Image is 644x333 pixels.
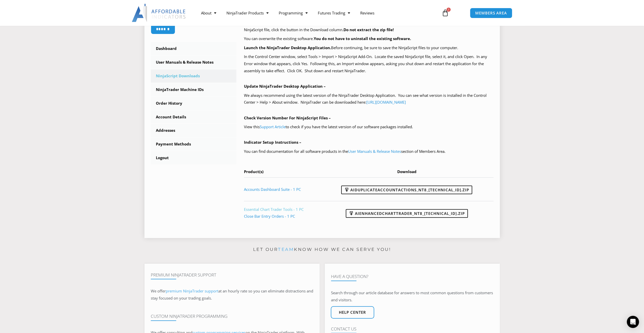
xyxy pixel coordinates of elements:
a: NinjaTrader Machine IDs [151,83,237,96]
span: Help center [339,310,366,314]
a: 3 [434,6,456,20]
a: premium NinjaTrader support [166,288,218,293]
b: Launch the NinjaTrader Desktop Application. [244,45,331,50]
a: Dashboard [151,42,237,55]
span: at an hourly rate so you can eliminate distractions and stay focused on your trading goals. [151,288,313,301]
a: About [196,7,221,19]
a: team [278,247,294,252]
a: Payment Methods [151,138,237,151]
h4: Custom NinjaTrader Programming [151,314,313,319]
a: Help center [331,306,374,319]
a: Close Bar Entry Orders - 1 PC [244,214,295,219]
a: NinjaScript Downloads [151,69,237,83]
a: NinjaTrader Products [221,7,273,19]
span: MEMBERS AREA [475,11,507,15]
nav: Account pages [151,42,237,164]
a: User Manuals & Release Notes [348,149,401,154]
b: Check Version Number For NinjaScript Files – [244,115,331,120]
b: You do not have to uninstall the existing software. [314,36,411,41]
nav: Menu [196,7,436,19]
p: We always recommend using the latest version of the NinjaTrader Desktop Application. You can see ... [244,92,493,106]
a: AIEnhancedChartTrader_NT8_[TECHNICAL_ID].zip [346,209,468,218]
a: User Manuals & Release Notes [151,56,237,69]
span: Download [397,169,417,174]
h4: Have A Question? [331,274,493,279]
a: AIDuplicateAccountActions_NT8_[TECHNICAL_ID].zip [341,186,472,194]
a: Account Details [151,110,237,124]
a: Addresses [151,124,237,137]
h4: Premium NinjaTrader Support [151,272,313,277]
p: In the Control Center window, select Tools > Import > NinjaScript Add-On. Locate the saved NinjaS... [244,53,493,75]
b: Do not extract the zip file! [343,27,394,32]
span: 3 [447,8,451,12]
span: We offer [151,288,166,293]
p: View this to check if you have the latest version of our software packages installed. [244,123,493,131]
a: Support Article [260,124,286,129]
p: Let our know how we can serve you! [144,246,500,254]
b: Indicator Setup Instructions – [244,140,301,145]
a: Logout [151,151,237,164]
span: Product(s) [244,169,263,174]
h4: Contact Us [331,326,493,331]
a: Reviews [355,7,379,19]
a: [URL][DOMAIN_NAME] [366,100,406,105]
p: You can find documentation for all software products in the section of Members Area. [244,148,493,155]
p: Search through our article database for answers to most common questions from customers and visit... [331,289,493,304]
a: Futures Trading [312,7,355,19]
img: LogoAI | Affordable Indicators – NinjaTrader [132,4,186,22]
a: MEMBERS AREA [470,8,512,18]
p: Before continuing, be sure to save the NinjaScript files to your computer. [244,44,493,51]
b: Update NinjaTrader Desktop Application – [244,84,326,89]
p: Your purchased products with available NinjaScript downloads are listed in the table below, at th... [244,19,493,33]
a: Essential Chart Trader Tools - 1 PC [244,207,304,212]
a: Order History [151,97,237,110]
a: Accounts Dashboard Suite - 1 PC [244,187,301,192]
p: You can overwrite the existing software. [244,35,493,42]
div: Open Intercom Messenger [627,316,639,328]
a: Programming [273,7,312,19]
